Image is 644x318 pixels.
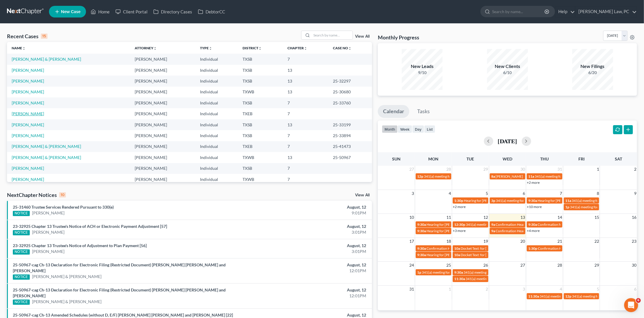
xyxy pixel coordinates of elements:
[496,229,563,233] span: Confirmation Hearing for [PERSON_NAME]
[596,190,600,197] span: 8
[252,223,366,229] div: August, 12
[32,210,64,216] a: [PERSON_NAME]
[195,87,238,97] td: Individual
[130,174,195,185] td: [PERSON_NAME]
[238,97,283,108] td: TXSB
[32,249,64,254] a: [PERSON_NAME]
[12,122,44,127] a: [PERSON_NAME]
[466,277,522,281] span: 341(a) meeting for [PERSON_NAME]
[304,47,307,50] i: unfold_more
[417,270,422,275] span: 1p
[503,156,512,161] span: Wed
[195,163,238,174] td: Individual
[283,130,328,141] td: 7
[634,166,637,173] span: 2
[61,10,80,14] span: New Case
[22,47,26,50] i: unfold_more
[243,46,262,50] a: Districtunfold_more
[520,238,526,245] span: 20
[12,155,81,160] a: [PERSON_NAME] & [PERSON_NAME]
[153,47,157,50] i: unfold_more
[195,130,238,141] td: Individual
[527,205,542,209] a: +10 more
[7,191,66,198] div: NextChapter Notices
[259,47,262,50] i: unfold_more
[195,141,238,152] td: Individual
[538,246,636,251] span: Confirmation Hearing for [PERSON_NAME] & [PERSON_NAME]
[13,300,30,305] div: NOTICE
[41,34,48,39] div: 15
[522,286,526,293] span: 3
[453,205,466,209] a: +2 more
[428,156,438,161] span: Mon
[427,246,494,251] span: Confirmation Hearing for [PERSON_NAME]
[529,246,538,251] span: 1:30p
[252,210,366,216] div: 9:01PM
[195,6,228,17] a: DebtorCC
[13,275,30,280] div: NOTICE
[538,222,635,227] span: Confirmation hearing for [PERSON_NAME] & [PERSON_NAME]
[566,205,570,209] span: 1p
[594,262,600,269] span: 29
[130,108,195,119] td: [PERSON_NAME]
[238,163,283,174] td: TXSB
[522,190,526,197] span: 6
[378,105,409,118] a: Calendar
[200,46,212,50] a: Typeunfold_more
[252,312,366,318] div: August, 12
[557,214,563,221] span: 14
[496,222,563,227] span: Confirmation Hearing for [PERSON_NAME]
[252,287,366,293] div: August, 12
[487,70,528,76] div: 6/10
[12,46,26,50] a: Nameunfold_more
[283,141,328,152] td: 7
[195,54,238,64] td: Individual
[12,57,81,62] a: [PERSON_NAME] & [PERSON_NAME]
[13,287,226,298] a: 25-50967-cag Ch-13 Declaration for Electronic Filing (Restricted Document) [PERSON_NAME] [PERSON_...
[312,31,352,39] input: Search by name...
[455,246,460,251] span: 10a
[328,152,372,163] td: 25-50967
[13,312,233,317] a: 25-50967-cag Ch-13 Amended Schedules (without D, E/F) [PERSON_NAME] [PERSON_NAME] and [PERSON_NAM...
[130,152,195,163] td: [PERSON_NAME]
[135,46,157,50] a: Attorneyunfold_more
[13,262,226,273] a: 25-50967-cag Ch-13 Declaration for Electronic Filing (Restricted Document) [PERSON_NAME] [PERSON_...
[12,144,81,149] a: [PERSON_NAME] & [PERSON_NAME]
[238,174,283,185] td: TXWB
[398,125,412,133] button: week
[492,229,495,233] span: 9a
[594,214,600,221] span: 15
[195,108,238,119] td: Individual
[455,277,465,281] span: 11:30a
[409,214,415,221] span: 10
[252,262,366,268] div: August, 12
[483,214,489,221] span: 12
[13,205,114,209] a: 25-31460 Trustee Services Rendered Pursuant to 330(e)
[487,63,528,70] div: New Clients
[283,76,328,86] td: 13
[195,119,238,130] td: Individual
[402,70,443,76] div: 9/10
[455,198,464,203] span: 1:30p
[283,174,328,185] td: 7
[557,166,563,173] span: 31
[529,222,537,227] span: 9:30a
[252,293,366,299] div: 12:01PM
[631,214,637,221] span: 16
[483,262,489,269] span: 26
[566,198,571,203] span: 11a
[448,286,452,293] span: 1
[12,177,44,182] a: [PERSON_NAME]
[402,63,443,70] div: New Leads
[461,253,513,257] span: Docket Text: for [PERSON_NAME]
[392,156,401,161] span: Sun
[238,152,283,163] td: TXWB
[572,198,628,203] span: 341(a) meeting for [PERSON_NAME]
[355,34,370,39] a: View All
[130,65,195,76] td: [PERSON_NAME]
[492,222,495,227] span: 9a
[12,68,44,73] a: [PERSON_NAME]
[130,141,195,152] td: [PERSON_NAME]
[378,34,419,41] h3: Monthly Progress
[570,205,627,209] span: 341(a) meeting for [PERSON_NAME]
